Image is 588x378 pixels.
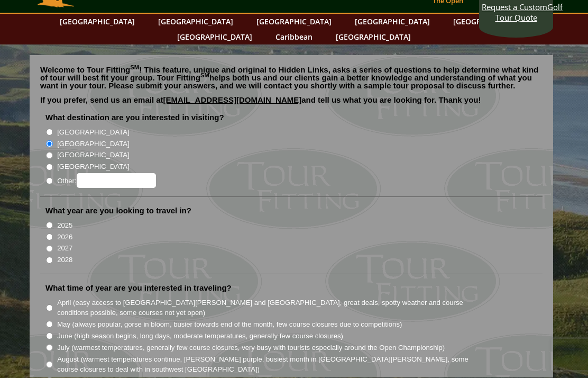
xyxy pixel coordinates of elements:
[57,298,482,319] label: April (easy access to [GEOGRAPHIC_DATA][PERSON_NAME] and [GEOGRAPHIC_DATA], great deals, spotty w...
[45,206,191,217] label: What year are you looking to travel in?
[163,96,302,105] a: [EMAIL_ADDRESS][DOMAIN_NAME]
[54,14,140,30] a: [GEOGRAPHIC_DATA]
[40,66,543,90] p: Welcome to Tour Fitting ! This feature, unique and original to Hidden Links, asks a series of que...
[57,343,445,354] label: July (warmest temperatures, generally few course closures, very busy with tourists especially aro...
[57,128,129,138] label: [GEOGRAPHIC_DATA]
[57,174,155,188] label: Other:
[251,14,337,30] a: [GEOGRAPHIC_DATA]
[40,96,543,112] p: If you prefer, send us an email at and tell us what you are looking for. Thank you!
[153,14,238,30] a: [GEOGRAPHIC_DATA]
[57,221,72,231] label: 2025
[57,320,402,330] label: May (always popular, gorse in bloom, busier towards end of the month, few course closures due to ...
[57,244,72,254] label: 2027
[57,255,72,266] label: 2028
[270,30,318,45] a: Caribbean
[57,139,129,150] label: [GEOGRAPHIC_DATA]
[77,174,156,188] input: Other:
[448,14,534,30] a: [GEOGRAPHIC_DATA]
[57,355,482,375] label: August (warmest temperatures continue, [PERSON_NAME] purple, busiest month in [GEOGRAPHIC_DATA][P...
[200,73,209,79] sup: SM
[45,283,232,294] label: What time of year are you interested in traveling?
[45,113,224,123] label: What destination are you interested in visiting?
[330,30,416,45] a: [GEOGRAPHIC_DATA]
[482,2,547,13] span: Request a Custom
[172,30,258,45] a: [GEOGRAPHIC_DATA]
[57,150,129,161] label: [GEOGRAPHIC_DATA]
[350,14,435,30] a: [GEOGRAPHIC_DATA]
[57,162,129,173] label: [GEOGRAPHIC_DATA]
[130,65,139,71] sup: SM
[57,232,72,243] label: 2026
[57,331,343,342] label: June (high season begins, long days, moderate temperatures, generally few course closures)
